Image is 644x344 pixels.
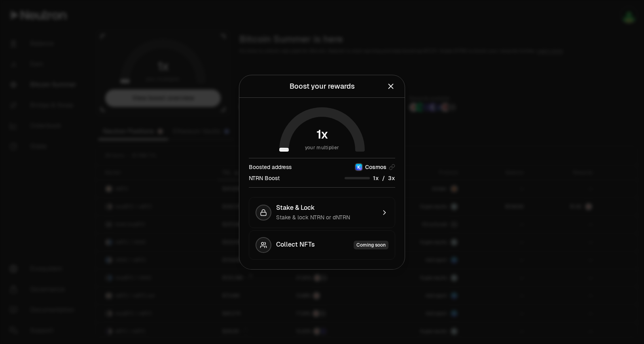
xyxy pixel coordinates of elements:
div: Boosted address [249,163,292,171]
span: Stake & Lock [276,204,315,212]
div: Coming soon [354,241,388,249]
img: Keplr [356,164,362,170]
div: NTRN Boost [249,174,280,182]
div: / [345,174,395,182]
button: Close [386,81,395,92]
button: Stake & LockStake & lock NTRN or dNTRN [249,197,395,228]
div: Boost your rewards [290,81,355,92]
span: Stake & lock NTRN or dNTRN [276,214,350,221]
span: your multiplier [305,144,339,152]
button: Collect NFTsComing soon [249,230,395,260]
span: Cosmos [365,163,386,171]
span: Collect NFTs [276,241,315,249]
button: KeplrCosmos [355,163,395,171]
